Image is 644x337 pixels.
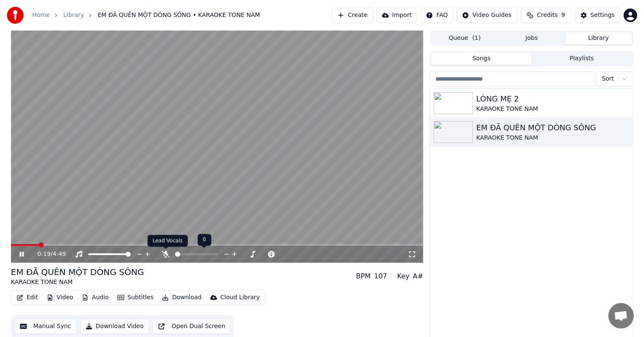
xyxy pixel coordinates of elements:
[565,32,632,45] button: Library
[472,34,481,42] span: ( 1 )
[457,8,517,23] button: Video Guides
[498,32,565,45] button: Jobs
[11,278,144,286] div: KARAOKE TONE NAM
[159,292,205,303] button: Download
[198,234,211,246] div: 0
[476,134,629,142] div: KARAOKE TONE NAM
[80,319,149,334] button: Download Video
[476,105,629,113] div: KARAOKE TONE NAM
[78,292,112,303] button: Audio
[413,271,423,281] div: A#
[32,11,260,20] nav: breadcrumb
[431,53,532,65] button: Songs
[591,11,615,20] div: Settings
[332,8,373,23] button: Create
[561,11,565,20] span: 9
[14,319,77,334] button: Manual Sync
[63,11,84,20] a: Library
[13,292,42,303] button: Edit
[53,250,66,258] span: 4:49
[532,53,632,65] button: Playlists
[476,122,629,134] div: EM ĐÃ QUÊN MỘT DÒNG SÔNG
[537,11,558,20] span: Credits
[421,8,453,23] button: FAQ
[43,292,77,303] button: Video
[37,250,50,258] span: 0:19
[220,293,260,302] div: Cloud Library
[7,7,24,24] img: youka
[397,271,410,281] div: Key
[602,75,614,83] span: Sort
[32,11,50,20] a: Home
[114,292,157,303] button: Subtitles
[608,303,634,329] a: Open chat
[476,93,629,105] div: LÒNG MẸ 2
[37,250,58,258] div: /
[374,271,387,281] div: 107
[575,8,620,23] button: Settings
[148,235,188,247] div: Lead Vocals
[376,8,417,23] button: Import
[98,11,260,20] span: EM ĐÃ QUÊN MỘT DÒNG SÔNG • KARAOKE TONE NAM
[153,319,231,334] button: Open Dual Screen
[11,266,144,278] div: EM ĐÃ QUÊN MỘT DÒNG SÔNG
[431,32,498,45] button: Queue
[521,8,572,23] button: Credits9
[356,271,371,281] div: BPM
